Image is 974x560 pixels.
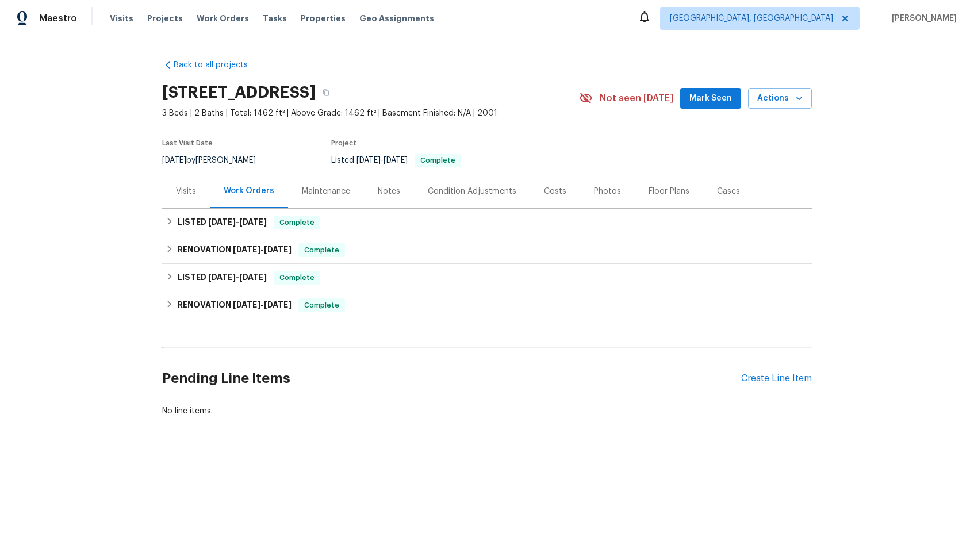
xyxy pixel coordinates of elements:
[264,301,292,309] span: [DATE]
[239,273,267,281] span: [DATE]
[178,298,292,312] h6: RENOVATION
[162,108,579,119] span: 3 Beds | 2 Baths | Total: 1462 ft² | Above Grade: 1462 ft² | Basement Finished: N/A | 2001
[680,88,741,109] button: Mark Seen
[162,59,273,71] a: Back to all projects
[887,13,957,24] span: [PERSON_NAME]
[178,243,292,257] h6: RENOVATION
[178,216,267,229] h6: LISTED
[233,301,260,309] span: [DATE]
[162,352,741,405] h2: Pending Line Items
[544,186,566,197] div: Costs
[717,186,740,197] div: Cases
[208,273,236,281] span: [DATE]
[300,300,344,311] span: Complete
[233,246,260,254] span: [DATE]
[233,301,292,309] span: -
[208,218,236,226] span: [DATE]
[741,373,812,384] div: Create Line Item
[263,14,287,22] span: Tasks
[301,13,346,24] span: Properties
[670,13,833,24] span: [GEOGRAPHIC_DATA], [GEOGRAPHIC_DATA]
[233,246,292,254] span: -
[197,13,249,24] span: Work Orders
[162,140,213,147] span: Last Visit Date
[162,209,812,236] div: LISTED [DATE]-[DATE]Complete
[302,186,350,197] div: Maintenance
[208,218,267,226] span: -
[649,186,689,197] div: Floor Plans
[331,140,356,147] span: Project
[162,87,316,98] h2: [STREET_ADDRESS]
[356,156,408,164] span: -
[239,218,267,226] span: [DATE]
[331,156,461,164] span: Listed
[178,271,267,285] h6: LISTED
[110,13,133,24] span: Visits
[300,244,344,256] span: Complete
[384,156,408,164] span: [DATE]
[208,273,267,281] span: -
[162,291,812,319] div: RENOVATION [DATE]-[DATE]Complete
[689,91,732,106] span: Mark Seen
[275,217,319,228] span: Complete
[378,186,400,197] div: Notes
[428,186,516,197] div: Condition Adjustments
[224,185,274,197] div: Work Orders
[264,246,292,254] span: [DATE]
[162,154,270,167] div: by [PERSON_NAME]
[162,236,812,264] div: RENOVATION [DATE]-[DATE]Complete
[162,156,186,164] span: [DATE]
[757,91,803,106] span: Actions
[162,405,812,417] div: No line items.
[600,93,673,104] span: Not seen [DATE]
[594,186,621,197] div: Photos
[147,13,183,24] span: Projects
[748,88,812,109] button: Actions
[176,186,196,197] div: Visits
[162,264,812,291] div: LISTED [DATE]-[DATE]Complete
[275,272,319,283] span: Complete
[316,82,336,103] button: Copy Address
[39,13,77,24] span: Maestro
[416,157,460,164] span: Complete
[356,156,381,164] span: [DATE]
[359,13,434,24] span: Geo Assignments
